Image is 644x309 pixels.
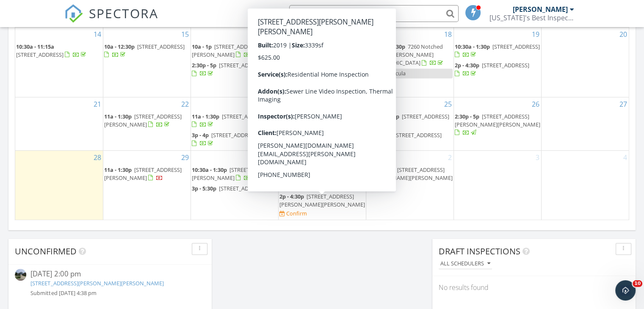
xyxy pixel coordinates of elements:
[286,210,307,217] div: Confirm
[367,69,384,77] span: 3p - 4p
[15,150,103,220] td: Go to September 28, 2025
[367,43,443,66] span: 7260 Notched Pne Bnd, [PERSON_NAME][GEOGRAPHIC_DATA]
[541,27,629,97] td: Go to September 20, 2025
[279,165,365,192] a: 11a - 1:30p 35606 [PERSON_NAME] Pt, Zephyrhills 33541
[192,131,259,147] a: 3p - 4p [STREET_ADDRESS]
[279,193,365,208] span: [STREET_ADDRESS][PERSON_NAME][PERSON_NAME]
[89,4,158,22] span: SPECTORA
[192,166,277,182] span: [STREET_ADDRESS][PERSON_NAME]
[279,42,365,77] a: 11a - 1:30p 34010 [PERSON_NAME], [PERSON_NAME][GEOGRAPHIC_DATA]
[278,97,366,150] td: Go to September 24, 2025
[442,28,453,41] a: Go to September 18, 2025
[279,43,333,75] span: 34010 [PERSON_NAME], [PERSON_NAME][GEOGRAPHIC_DATA]
[279,112,365,130] a: 11a - 2p [STREET_ADDRESS]
[279,77,354,93] span: [STREET_ADDRESS][PERSON_NAME]
[192,61,277,79] a: 2:30p - 5p [STREET_ADDRESS]
[279,193,304,200] span: 2p - 4:30p
[367,130,453,149] a: 3:30p - 6p [STREET_ADDRESS]
[279,77,304,85] span: 2:30p - 5p
[279,192,365,218] a: 2p - 4:30p [STREET_ADDRESS][PERSON_NAME][PERSON_NAME] Confirm
[103,150,191,220] td: Go to September 29, 2025
[104,42,190,60] a: 10a - 12:30p [STREET_ADDRESS]
[455,61,479,69] span: 2p - 4:30p
[367,43,405,50] span: 10:30a - 12:30p
[192,42,277,60] a: 10a - 1p [STREET_ADDRESS][PERSON_NAME]
[267,28,278,41] a: Go to September 16, 2025
[439,246,520,257] span: Draft Inspections
[180,97,191,111] a: Go to September 22, 2025
[192,43,262,58] span: [STREET_ADDRESS][PERSON_NAME]
[180,151,191,164] a: Go to September 29, 2025
[192,166,277,182] a: 10:30a - 1:30p [STREET_ADDRESS][PERSON_NAME]
[453,150,541,220] td: Go to October 3, 2025
[541,150,629,220] td: Go to October 4, 2025
[446,151,453,164] a: Go to October 2, 2025
[191,97,278,150] td: Go to September 23, 2025
[439,258,492,270] button: All schedulers
[402,113,449,120] span: [STREET_ADDRESS]
[192,166,227,174] span: 10:30a - 1:30p
[192,61,266,77] a: 2:30p - 5p [STREET_ADDRESS]
[455,43,490,50] span: 10:30a - 1:30p
[15,27,103,97] td: Go to September 14, 2025
[64,4,83,23] img: The Best Home Inspection Software - Spectora
[219,61,266,69] span: [STREET_ADDRESS]
[192,130,277,149] a: 3p - 4p [STREET_ADDRESS]
[30,289,189,297] div: Submitted [DATE] 4:38 pm
[191,27,278,97] td: Go to September 16, 2025
[455,112,540,138] a: 2:30p - 5p [STREET_ADDRESS][PERSON_NAME][PERSON_NAME]
[192,165,277,183] a: 10:30a - 1:30p [STREET_ADDRESS][PERSON_NAME]
[387,69,406,77] span: Dracula
[355,97,366,111] a: Go to September 24, 2025
[192,113,269,128] a: 11a - 1:30p [STREET_ADDRESS]
[307,131,354,139] span: [STREET_ADDRESS]
[278,150,366,220] td: Go to October 1, 2025
[367,112,453,130] a: 1:30p - 2:30p [STREET_ADDRESS]
[367,131,392,139] span: 3:30p - 6p
[367,113,449,128] a: 1:30p - 2:30p [STREET_ADDRESS]
[302,113,349,120] span: [STREET_ADDRESS]
[279,131,354,147] a: 3p - 5:30p [STREET_ADDRESS]
[104,43,135,50] span: 10a - 12:30p
[104,166,182,182] span: [STREET_ADDRESS][PERSON_NAME]
[103,27,191,97] td: Go to September 15, 2025
[367,43,445,66] a: 10:30a - 12:30p 7260 Notched Pne Bnd, [PERSON_NAME][GEOGRAPHIC_DATA]
[432,276,636,299] div: No results found
[367,166,453,182] span: [STREET_ADDRESS][PERSON_NAME][PERSON_NAME]
[278,27,366,97] td: Go to September 17, 2025
[279,77,354,93] a: 2:30p - 5p [STREET_ADDRESS][PERSON_NAME]
[92,28,103,41] a: Go to September 14, 2025
[492,43,540,50] span: [STREET_ADDRESS]
[16,43,88,58] a: 10:30a - 11:15a [STREET_ADDRESS]
[192,131,209,139] span: 3p - 4p
[279,130,365,149] a: 3p - 5:30p [STREET_ADDRESS]
[455,113,479,120] span: 2:30p - 5p
[530,28,541,41] a: Go to September 19, 2025
[219,185,266,192] span: [STREET_ADDRESS]
[92,151,103,164] a: Go to September 28, 2025
[359,151,366,164] a: Go to October 1, 2025
[530,97,541,111] a: Go to September 26, 2025
[180,28,191,41] a: Go to September 15, 2025
[455,43,540,58] a: 10:30a - 1:30p [STREET_ADDRESS]
[366,150,453,220] td: Go to October 2, 2025
[366,97,453,150] td: Go to September 25, 2025
[192,184,277,194] a: 3p - 5:30p [STREET_ADDRESS]
[279,131,304,139] span: 3p - 5:30p
[104,113,182,128] a: 11a - 1:30p [STREET_ADDRESS][PERSON_NAME]
[455,42,540,60] a: 10:30a - 1:30p [STREET_ADDRESS]
[633,280,642,287] span: 10
[279,113,299,120] span: 11a - 2p
[279,166,307,174] span: 11a - 1:30p
[279,43,307,50] span: 11a - 1:30p
[279,113,349,128] a: 11a - 2p [STREET_ADDRESS]
[191,150,278,220] td: Go to September 30, 2025
[367,166,453,190] a: 11a - 1:30p [STREET_ADDRESS][PERSON_NAME][PERSON_NAME]
[453,97,541,150] td: Go to September 26, 2025
[267,97,278,111] a: Go to September 23, 2025
[455,113,540,128] span: [STREET_ADDRESS][PERSON_NAME][PERSON_NAME]
[104,112,190,130] a: 11a - 1:30p [STREET_ADDRESS][PERSON_NAME]
[222,113,269,120] span: [STREET_ADDRESS]
[541,97,629,150] td: Go to September 27, 2025
[618,28,629,41] a: Go to September 20, 2025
